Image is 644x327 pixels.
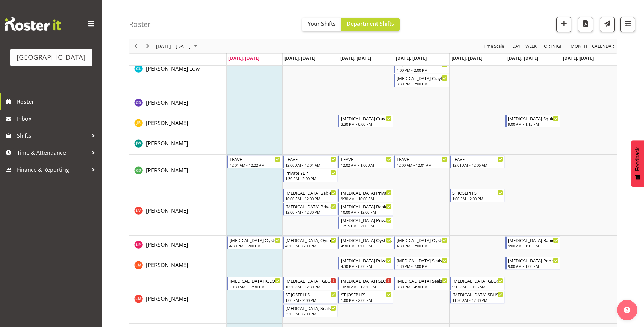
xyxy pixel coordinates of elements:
span: Day [512,42,521,51]
button: Previous [132,42,141,51]
div: 4:30 PM - 6:00 PM [229,243,280,248]
div: [MEDICAL_DATA] [GEOGRAPHIC_DATA] [285,277,336,284]
div: Jasika Rohloff"s event - T3 Crayfish Begin From Wednesday, August 13, 2025 at 3:30:00 PM GMT+12:0... [338,115,393,127]
span: Fortnight [541,42,567,51]
div: Lara Von Fintel"s event - T3 Private Squids Begin From Tuesday, August 12, 2025 at 12:00:00 PM GM... [283,203,338,216]
div: 4:30 PM - 6:00 PM [285,243,336,248]
span: [PERSON_NAME] [146,207,188,214]
div: previous period [130,39,142,53]
span: Time Scale [482,42,505,51]
div: [MEDICAL_DATA] Privates [341,257,392,264]
span: [DATE], [DATE] [396,55,427,61]
div: Libby Pawley"s event - T3 Babies/Oysters Begin From Saturday, August 16, 2025 at 9:00:00 AM GMT+1... [505,236,560,249]
div: ST JOSEPH'S [341,291,392,298]
img: Rosterit website logo [5,17,61,31]
span: [PERSON_NAME] [146,140,188,147]
div: 12:00 AM - 12:01 AM [285,162,336,168]
div: 3:30 PM - 4:30 PM [397,284,447,289]
div: [MEDICAL_DATA] Babies [285,189,336,196]
div: 1:00 PM - 2:00 PM [341,297,392,303]
a: [PERSON_NAME] [146,166,188,174]
button: Filter Shifts [620,17,635,32]
a: [PERSON_NAME] [146,241,188,249]
div: 10:30 AM - 12:30 PM [341,284,392,289]
span: Week [525,42,537,51]
span: Shifts [17,131,88,141]
span: [DATE], [DATE] [284,55,315,61]
button: Feedback - Show survey [631,140,644,187]
div: [MEDICAL_DATA] Seals [397,277,447,284]
div: [MEDICAL_DATA] Private Squids [285,203,336,210]
div: Loralye McLean"s event - T3 TISBURY SCHOOL Begin From Friday, August 15, 2025 at 9:15:00 AM GMT+1... [450,277,505,290]
div: 12:01 AM - 12:06 AM [452,162,503,168]
div: [MEDICAL_DATA] Oysters [341,237,392,243]
div: Libby Pawley"s event - T3 Oysters Begin From Monday, August 11, 2025 at 4:30:00 PM GMT+12:00 Ends... [227,236,282,249]
button: Department Shifts [341,18,400,31]
div: 10:00 AM - 12:00 PM [341,209,392,215]
div: [MEDICAL_DATA] [GEOGRAPHIC_DATA] [341,277,392,284]
div: Lara Von Fintel"s event - T3 Private Begin From Wednesday, August 13, 2025 at 9:30:00 AM GMT+12:0... [338,189,393,202]
div: 9:15 AM - 10:15 AM [452,284,503,289]
span: [PERSON_NAME] [146,241,188,248]
div: [MEDICAL_DATA] Babies [341,203,392,210]
button: Download a PDF of the roster according to the set date range. [578,17,593,32]
div: 3:30 PM - 6:00 PM [341,121,392,127]
div: Loralye McLean"s event - T3 Seals Begin From Thursday, August 14, 2025 at 3:30:00 PM GMT+12:00 En... [394,277,449,290]
div: Kaelah Dondero"s event - LEAVE Begin From Friday, August 15, 2025 at 12:01:00 AM GMT+12:00 Ends A... [450,155,505,168]
div: Kaelah Dondero"s event - LEAVE Begin From Monday, August 11, 2025 at 12:01:00 AM GMT+12:00 Ends A... [227,155,282,168]
td: Loralye McLean resource [129,276,227,324]
div: Loralye McLean"s event - T3 ST PATRICKS SCHOOL Begin From Tuesday, August 12, 2025 at 10:30:00 AM... [283,277,338,290]
span: Feedback [634,147,641,171]
div: [MEDICAL_DATA] Squids/yep [508,115,559,122]
span: [DATE], [DATE] [228,55,259,61]
td: Kaelah Dondero resource [129,155,227,188]
div: [MEDICAL_DATA][GEOGRAPHIC_DATA] [452,277,503,284]
div: LEAVE [285,156,336,162]
span: [DATE], [DATE] [452,55,482,61]
div: [MEDICAL_DATA] Oysters [285,237,336,243]
div: 10:30 AM - 12:30 PM [285,284,336,289]
div: Loralye McLean"s event - T3 Seals/Sea Lions Begin From Tuesday, August 12, 2025 at 3:30:00 PM GMT... [283,304,338,317]
div: Lily McDowall"s event - T3 Seals/Sea Lions Begin From Thursday, August 14, 2025 at 4:30:00 PM GMT... [394,257,449,270]
div: 9:30 AM - 10:00 AM [341,196,392,201]
div: 10:00 AM - 12:00 PM [285,196,336,201]
span: [PERSON_NAME] [146,119,188,127]
span: [DATE], [DATE] [563,55,594,61]
div: LEAVE [397,156,447,162]
div: Kaelah Dondero"s event - Private YEP Begin From Tuesday, August 12, 2025 at 1:30:00 PM GMT+12:00 ... [283,169,338,182]
a: [PERSON_NAME] [146,261,188,269]
div: 1:00 PM - 2:00 PM [285,297,336,303]
td: Jenny Watts resource [129,134,227,155]
td: Caley Low resource [129,46,227,93]
div: [MEDICAL_DATA] Crayfish [341,115,392,122]
div: Loralye McLean"s event - ST JOSEPH'S Begin From Wednesday, August 13, 2025 at 1:00:00 PM GMT+12:0... [338,291,393,304]
div: 9:00 AM - 1:15 PM [508,243,559,248]
span: [PERSON_NAME] Low [146,65,200,72]
div: Caley Low"s event - ST JOSEPH'S Begin From Thursday, August 14, 2025 at 1:00:00 PM GMT+12:00 Ends... [394,61,449,73]
span: [PERSON_NAME] [146,261,188,269]
div: Lara Von Fintel"s event - T3 Babies Begin From Wednesday, August 13, 2025 at 10:00:00 AM GMT+12:0... [338,203,393,216]
div: Loralye McLean"s event - T3 SBHS (boys) Begin From Friday, August 15, 2025 at 11:30:00 AM GMT+12:... [450,291,505,304]
div: 12:15 PM - 2:00 PM [341,223,392,228]
div: 1:00 PM - 2:00 PM [452,196,503,201]
div: 12:02 AM - 1:00 AM [341,162,392,168]
div: LEAVE [341,156,392,162]
div: 12:00 AM - 12:01 AM [397,162,447,168]
div: 10:30 AM - 12:30 PM [229,284,280,289]
div: 4:30 PM - 6:00 PM [341,263,392,269]
div: Loralye McLean"s event - T3 ST PATRICKS SCHOOL Begin From Wednesday, August 13, 2025 at 10:30:00 ... [338,277,393,290]
div: [MEDICAL_DATA] Privates [341,217,392,223]
div: ST JOSEPH'S [452,189,503,196]
div: 3:30 PM - 7:00 PM [397,81,447,86]
div: 3:30 PM - 6:00 PM [285,311,336,316]
div: Private YEP [285,169,336,176]
button: Add a new shift [556,17,571,32]
div: Loralye McLean"s event - ST JOSEPH'S Begin From Tuesday, August 12, 2025 at 1:00:00 PM GMT+12:00 ... [283,291,338,304]
button: August 2025 [155,42,200,51]
div: 4:30 PM - 7:00 PM [397,243,447,248]
span: Finance & Reporting [17,165,88,175]
button: Time Scale [482,42,505,51]
div: 1:00 PM - 2:00 PM [397,67,447,73]
a: [PERSON_NAME] [146,139,188,148]
div: [MEDICAL_DATA] [GEOGRAPHIC_DATA] [229,277,280,284]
